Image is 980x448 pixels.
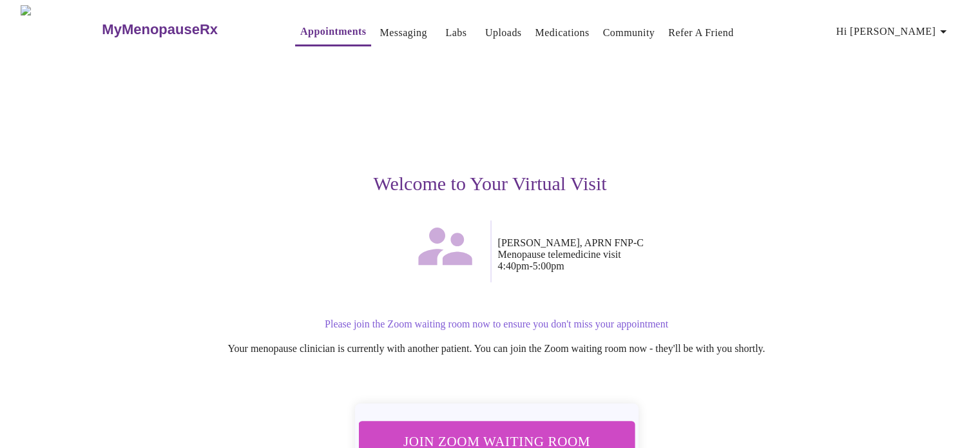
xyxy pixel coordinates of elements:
[102,21,218,38] h3: MyMenopauseRx
[480,20,527,46] button: Uploads
[101,7,269,52] a: MyMenopauseRx
[663,20,739,46] button: Refer a Friend
[498,237,887,272] p: [PERSON_NAME], APRN FNP-C Menopause telemedicine visit 4:40pm - 5:00pm
[530,20,594,46] button: Medications
[106,318,887,330] p: Please join the Zoom waiting room now to ensure you don't miss your appointment
[836,23,951,41] span: Hi [PERSON_NAME]
[535,24,589,42] a: Medications
[445,24,466,42] a: Labs
[300,23,366,41] a: Appointments
[603,24,655,42] a: Community
[380,24,427,42] a: Messaging
[295,19,371,46] button: Appointments
[21,5,101,54] img: MyMenopauseRx Logo
[374,20,432,46] button: Messaging
[436,20,477,46] button: Labs
[485,24,522,42] a: Uploads
[598,20,660,46] button: Community
[106,343,887,355] p: Your menopause clinician is currently with another patient. You can join the Zoom waiting room no...
[668,24,734,42] a: Refer a Friend
[831,19,956,44] button: Hi [PERSON_NAME]
[93,173,887,195] h3: Welcome to Your Virtual Visit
